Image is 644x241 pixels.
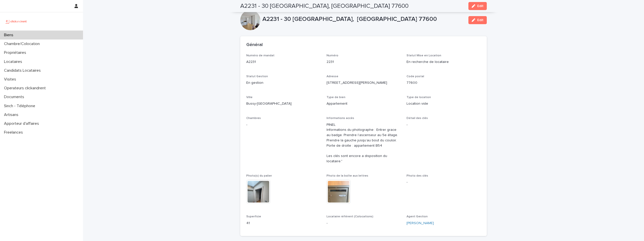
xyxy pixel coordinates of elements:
p: Locataires [2,59,26,64]
p: Artisans [2,112,22,117]
span: Photo de la boîte aux lettres [327,174,368,177]
span: Superficie [246,215,261,218]
span: Chambres [246,117,261,120]
span: Edit [477,18,484,22]
p: Candidats Locataires [2,68,45,73]
p: 77600 [407,80,481,86]
span: Code postal [407,75,424,78]
p: Propriétaires [2,50,30,55]
span: Détail des clés [407,117,428,120]
p: Chambre/Colocation [2,42,44,46]
span: Statut Mise en Location [407,54,441,57]
span: Type de location [407,96,431,99]
p: Operateurs clickandrent [2,86,50,91]
span: Photo des clés [407,174,428,177]
span: Agent Gestion [407,215,428,218]
img: UCB0brd3T0yccxBKYDjQ [4,16,28,26]
span: Type de bien [327,96,345,99]
p: 2231 [327,59,401,65]
p: Apporteur d'affaires [2,121,43,126]
span: Locataire référent (Colocations) [327,215,373,218]
button: Edit [468,2,487,10]
p: A2231 [246,59,320,65]
span: Informations accès [327,117,354,120]
p: A2231 - 30 [GEOGRAPHIC_DATA], [GEOGRAPHIC_DATA] 77600 [262,16,464,23]
h2: A2231 - 30 [GEOGRAPHIC_DATA], [GEOGRAPHIC_DATA] 77600 [240,3,409,10]
span: Photo(s) du palier [246,174,272,177]
p: Documents [2,95,28,99]
p: Visites [2,77,20,82]
p: - [407,122,481,128]
p: [STREET_ADDRESS][PERSON_NAME] [327,80,401,86]
span: Edit [477,4,484,8]
p: Location vide [407,101,481,106]
p: Bussy-[GEOGRAPHIC_DATA] [246,101,320,106]
h2: Général [246,42,263,48]
span: Numéro [327,54,338,57]
p: En gestion [246,80,320,86]
p: - [327,221,401,226]
p: En recherche de locataire [407,59,481,65]
p: Biens [2,33,17,37]
span: Adresse [327,75,338,78]
button: Edit [468,16,487,24]
p: 41 [246,221,320,226]
p: PINEL Informations du photographe : Entrer grace au badge. Prendre l’ascenseur au 5e étage. Prend... [327,122,401,164]
p: - [407,180,481,185]
span: Statut Gestion [246,75,268,78]
a: [PERSON_NAME] [407,221,434,226]
p: Sinch - Téléphone [2,104,39,108]
p: Freelances [2,130,27,135]
p: - [246,122,320,128]
span: Ville [246,96,253,99]
p: Appartement [327,101,401,106]
span: Numéro de mandat [246,54,274,57]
